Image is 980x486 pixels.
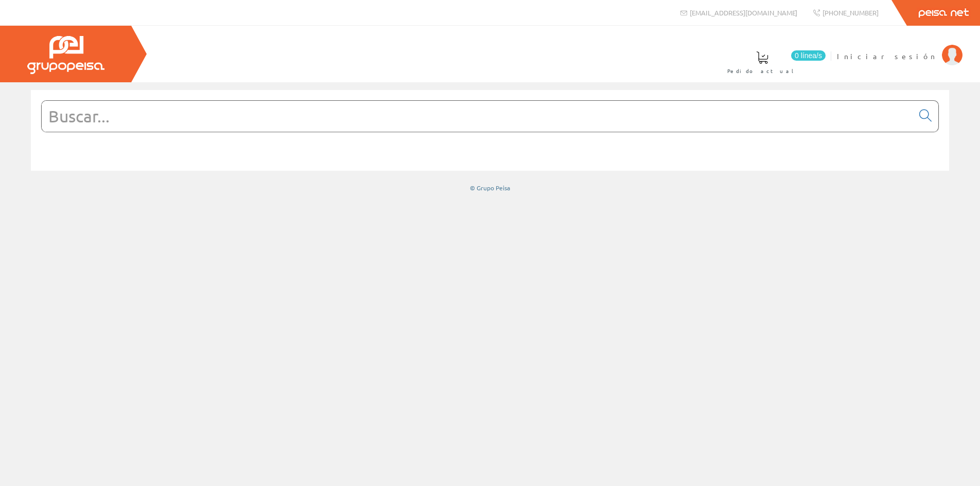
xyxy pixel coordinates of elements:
img: Grupo Peisa [27,36,104,74]
span: [EMAIL_ADDRESS][DOMAIN_NAME] [690,8,797,17]
span: [PHONE_NUMBER] [822,8,879,17]
div: © Grupo Peisa [31,184,949,192]
input: Buscar... [42,101,913,132]
span: Iniciar sesión [837,51,937,61]
span: 0 línea/s [791,50,826,61]
a: Iniciar sesión [837,43,962,52]
span: Pedido actual [727,66,797,76]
